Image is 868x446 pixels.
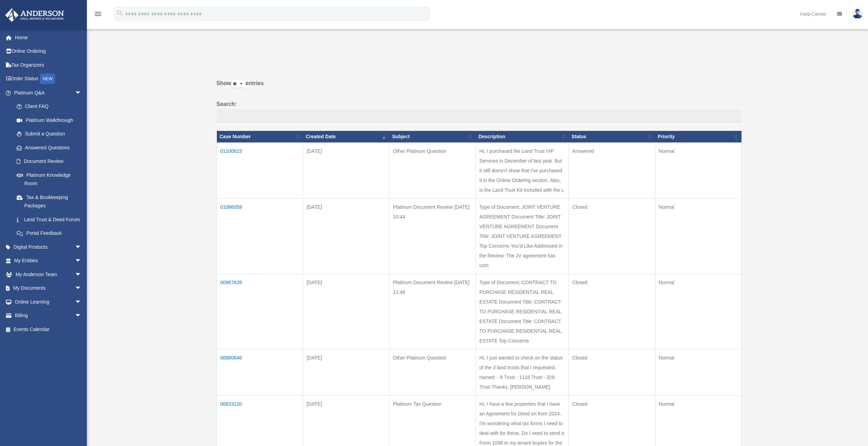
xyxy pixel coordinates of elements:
label: Search: [217,99,742,122]
a: Platinum Knowledge Room [10,168,89,190]
i: search [116,9,124,17]
img: User Pic [852,9,863,19]
a: Document Review [10,155,89,168]
td: Other Platinum Question [389,142,476,198]
td: 00967639 [217,274,303,349]
td: 01100623 [217,142,303,198]
td: Hi, I just wanted to check on the status of the 3 land trusts that I requested, named: - 8 Trust ... [476,349,569,395]
input: Search: [217,109,742,122]
a: Platinum Q&Aarrow_drop_down [5,86,89,100]
a: Digital Productsarrow_drop_down [5,240,92,254]
th: Subject: activate to sort column ascending [389,131,476,142]
a: menu [94,12,102,18]
td: Normal [655,349,741,395]
i: menu [94,10,102,18]
td: Normal [655,142,741,198]
a: Platinum Walkthrough [10,113,89,127]
td: Type of Document: CONTRACT TO PURCHASE RESIDENTIAL REAL ESTATE Document Title: CONTRACT TO PURCHA... [476,274,569,349]
a: Home [5,31,92,44]
a: Order StatusNEW [5,72,92,86]
td: Closed [569,198,655,274]
td: [DATE] [303,349,390,395]
th: Description: activate to sort column ascending [476,131,569,142]
a: Answered Questions [10,141,85,155]
td: [DATE] [303,142,390,198]
td: Platinum Document Review [DATE] 11:48 [389,274,476,349]
th: Case Number: activate to sort column ascending [217,131,303,142]
td: Other Platinum Question [389,349,476,395]
span: arrow_drop_down [75,240,89,254]
a: Portal Feedback [10,226,89,240]
a: Client FAQ [10,100,89,114]
a: Submit a Question [10,127,89,141]
a: Online Ordering [5,44,92,58]
select: Showentries [231,80,245,88]
td: Hi, I purchased the Land Trust VIP Services in December of last year. But it still doesn't show t... [476,142,569,198]
a: Billingarrow_drop_down [5,309,92,323]
a: Land Trust & Deed Forum [10,213,89,226]
td: 00880646 [217,349,303,395]
a: My Entitiesarrow_drop_down [5,254,92,268]
th: Status: activate to sort column ascending [569,131,655,142]
span: arrow_drop_down [75,86,89,100]
a: Tax Organizers [5,58,92,72]
td: 01086059 [217,198,303,274]
a: My Anderson Teamarrow_drop_down [5,267,92,281]
td: Answered [569,142,655,198]
label: Show entries [217,79,742,95]
a: Online Learningarrow_drop_down [5,295,92,309]
th: Priority: activate to sort column ascending [655,131,741,142]
div: NEW [40,74,55,84]
span: arrow_drop_down [75,281,89,296]
a: Tax & Bookkeeping Packages [10,190,89,213]
span: arrow_drop_down [75,254,89,268]
td: Type of Document: JOINT VENTURE AGREEMENT Document Title: JOINT VENTURE AGREEMENT Document Title:... [476,198,569,274]
img: Anderson Advisors Platinum Portal [3,8,66,22]
td: Platinum Document Review [DATE] 10:44 [389,198,476,274]
a: My Documentsarrow_drop_down [5,281,92,295]
td: [DATE] [303,274,390,349]
td: Normal [655,274,741,349]
td: Closed [569,349,655,395]
span: arrow_drop_down [75,309,89,323]
td: Normal [655,198,741,274]
span: arrow_drop_down [75,295,89,309]
span: arrow_drop_down [75,267,89,282]
td: Closed [569,274,655,349]
th: Created Date: activate to sort column ascending [303,131,390,142]
td: [DATE] [303,198,390,274]
a: Events Calendar [5,322,92,336]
